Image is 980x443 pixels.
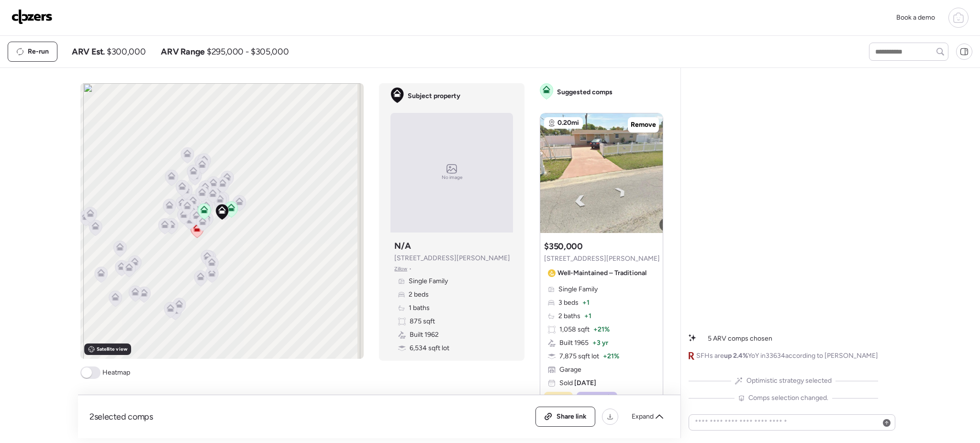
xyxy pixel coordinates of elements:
[408,91,460,101] span: Subject property
[410,317,435,326] span: 875 sqft
[558,311,580,321] span: 2 baths
[102,368,130,377] span: Heatmap
[28,47,49,56] span: Re-run
[442,174,463,181] span: No image
[161,46,205,57] span: ARV Range
[107,46,145,57] span: $300,000
[603,352,619,361] span: + 21%
[394,254,510,263] span: [STREET_ADDRESS][PERSON_NAME]
[11,9,53,24] img: Logo
[558,285,598,294] span: Single Family
[410,330,439,340] span: Built 1962
[97,345,127,353] span: Satellite view
[207,46,289,57] span: $295,000 - $305,000
[584,311,591,321] span: + 1
[724,352,748,360] span: up 2.4%
[558,298,579,308] span: 3 beds
[409,303,430,313] span: 1 baths
[557,88,612,97] span: Suggested comps
[559,352,599,361] span: 7,875 sqft lot
[592,338,608,348] span: + 3 yr
[409,265,412,273] span: •
[409,290,429,299] span: 2 beds
[708,334,772,343] p: 5 ARV comps chosen
[557,268,646,278] span: Well-Maintained – Traditional
[559,325,590,334] span: 1,058 sqft
[556,393,569,402] span: Sold
[582,298,590,308] span: + 1
[394,240,411,252] h3: N/A
[559,338,589,348] span: Built 1965
[748,393,828,403] span: Comps selection changed.
[72,46,105,57] span: ARV Est.
[573,379,596,387] span: [DATE]
[544,254,660,264] span: [STREET_ADDRESS][PERSON_NAME]
[409,277,448,286] span: Single Family
[631,120,656,130] span: Remove
[410,343,449,353] span: 6,534 sqft lot
[896,13,935,22] span: Book a demo
[593,325,610,334] span: + 21%
[559,378,596,388] span: Sold
[696,351,878,361] span: SFHs are YoY in 33634 according to [PERSON_NAME]
[559,365,581,375] span: Garage
[746,376,832,386] span: Optimistic strategy selected
[544,241,582,252] h3: $350,000
[89,411,153,422] span: 2 selected comps
[588,393,613,402] span: Non-flip
[557,118,579,128] span: 0.20mi
[632,412,654,421] span: Expand
[394,265,407,273] span: Zillow
[557,412,587,421] span: Share link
